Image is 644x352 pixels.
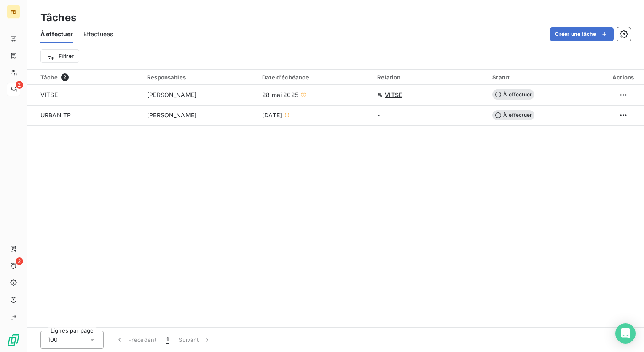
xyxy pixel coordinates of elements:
span: 2 [16,257,23,265]
h3: Tâches [40,10,76,25]
img: Logo LeanPay [7,333,20,347]
div: Responsables [147,74,252,81]
button: Suivant [174,331,216,349]
div: Tâche [40,73,137,81]
td: - [372,105,487,125]
span: VITSE [385,91,402,99]
button: Filtrer [40,49,79,63]
span: 1 [166,336,169,344]
span: À effectuer [492,110,534,120]
span: 2 [61,73,69,81]
div: Statut [492,74,597,81]
div: Date d'échéance [262,74,367,81]
span: [PERSON_NAME] [147,111,196,119]
span: URBAN TP [40,111,71,119]
span: 2 [16,81,23,89]
div: Relation [377,74,482,81]
span: [PERSON_NAME] [147,91,196,99]
span: 100 [48,336,58,344]
span: À effectuer [492,89,534,100]
div: Actions [607,74,639,81]
div: FB [7,5,20,19]
span: 28 mai 2025 [262,91,298,99]
button: Précédent [110,331,161,349]
span: À effectuer [40,30,73,38]
span: [DATE] [262,111,282,119]
span: Effectuées [83,30,113,38]
div: Open Intercom Messenger [615,323,636,344]
span: VITSE [40,91,58,98]
button: Créer une tâche [550,27,614,41]
button: 1 [161,331,174,349]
